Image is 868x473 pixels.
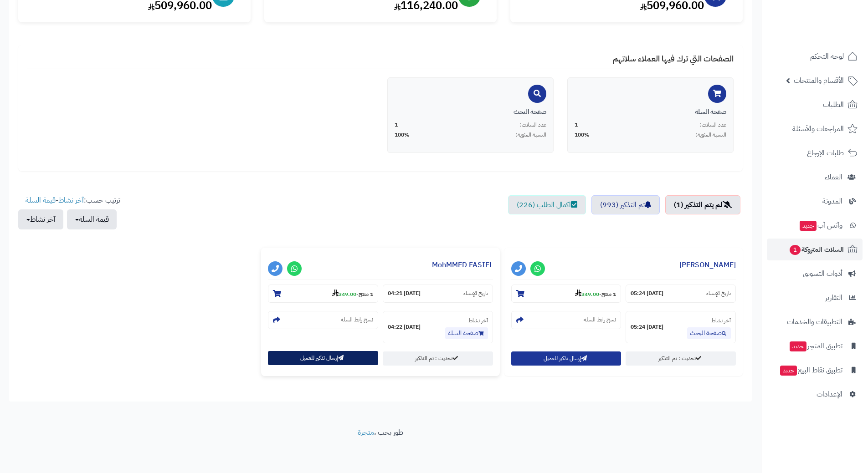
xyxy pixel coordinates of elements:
a: آخر نشاط [58,195,84,206]
span: التطبيقات والخدمات [787,315,842,328]
small: نسخ رابط السلة [584,316,616,324]
small: - [575,289,616,298]
a: السلات المتروكة1 [767,239,863,260]
span: الطلبات [823,98,844,111]
a: [PERSON_NAME] [679,259,736,270]
section: نسخ رابط السلة [511,311,621,329]
a: متجرة [358,427,374,438]
a: طلبات الإرجاع [767,142,863,164]
section: نسخ رابط السلة [268,311,378,329]
span: السلات المتروكة [789,243,844,256]
a: أدوات التسويق [767,263,863,285]
a: تطبيق المتجرجديد [767,335,863,357]
small: تاريخ الإنشاء [706,290,731,297]
strong: 349.00 [332,290,356,298]
a: قيمة السلة [26,195,56,206]
span: عدد السلات: [700,121,726,129]
a: تحديث : تم التذكير [383,351,493,366]
span: لوحة التحكم [810,50,844,63]
a: المدونة [767,190,863,212]
a: الإعدادات [767,383,863,405]
span: أدوات التسويق [803,267,842,280]
span: الإعدادات [817,388,842,401]
span: 1 [790,245,801,255]
span: 1 [395,121,398,129]
a: MohMMED FASIEL [432,259,493,270]
span: الأقسام والمنتجات [794,74,844,87]
a: لوحة التحكم [767,46,863,67]
section: 1 منتج-349.00 [511,285,621,303]
span: جديد [790,341,806,351]
a: تحديث : تم التذكير [626,351,736,366]
strong: [DATE] 05:24 [631,290,663,297]
div: صفحة السلة [575,107,726,117]
span: المراجعات والأسئلة [792,122,844,135]
a: العملاء [767,166,863,188]
small: آخر نشاط [711,316,731,325]
span: عدد السلات: [520,121,546,129]
span: تطبيق نقاط البيع [779,364,842,376]
strong: [DATE] 05:24 [631,323,663,331]
span: جديد [780,366,797,376]
span: طلبات الإرجاع [807,147,844,159]
strong: [DATE] 04:21 [388,290,421,297]
span: المدونة [822,195,842,208]
span: وآتس آب [799,219,842,232]
span: 100% [575,131,590,139]
span: تطبيق المتجر [789,340,842,352]
a: المراجعات والأسئلة [767,118,863,140]
a: لم يتم التذكير (1) [665,195,740,214]
strong: 1 منتج [359,290,373,298]
a: وآتس آبجديد [767,214,863,236]
a: تم التذكير (993) [591,195,660,214]
strong: 1 منتج [601,290,616,298]
ul: ترتيب حسب: - [18,195,120,229]
span: 100% [395,131,410,139]
span: جديد [800,221,817,231]
a: التقارير [767,287,863,309]
a: اكمال الطلب (226) [508,195,586,214]
h4: الصفحات التي ترك فيها العملاء سلاتهم [27,54,734,68]
a: التطبيقات والخدمات [767,311,863,333]
small: نسخ رابط السلة [341,316,373,324]
span: التقارير [825,291,842,304]
section: 1 منتج-349.00 [268,285,378,303]
a: تطبيق نقاط البيعجديد [767,359,863,381]
div: صفحة البحث [395,107,546,117]
button: قيمة السلة [67,209,117,229]
button: آخر نشاط [18,209,63,229]
button: إرسال تذكير للعميل [511,351,621,366]
span: النسبة المئوية: [516,131,546,139]
span: النسبة المئوية: [696,131,726,139]
small: آخر نشاط [468,316,488,325]
small: تاريخ الإنشاء [463,290,488,297]
small: - [332,289,373,298]
span: 1 [575,121,578,129]
a: صفحة البحث [687,327,731,339]
span: العملاء [825,171,842,183]
strong: 349.00 [575,290,599,298]
a: الطلبات [767,94,863,116]
button: إرسال تذكير للعميل [268,351,378,365]
a: صفحة السلة [445,327,488,339]
strong: [DATE] 04:22 [388,323,421,331]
